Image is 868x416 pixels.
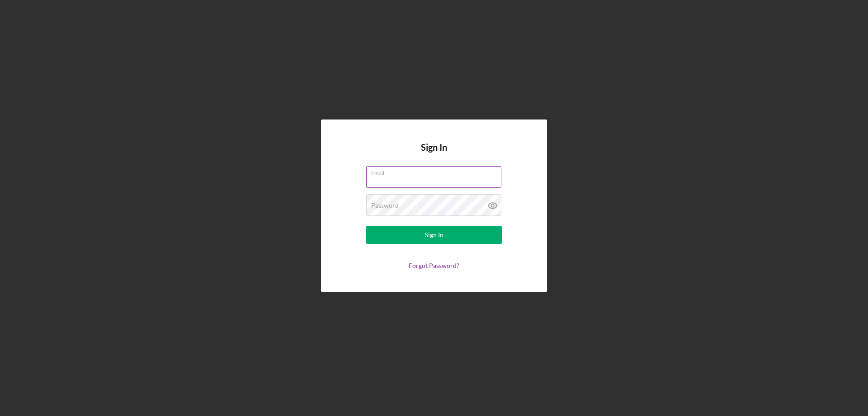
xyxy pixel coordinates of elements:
label: Password [371,202,399,209]
button: Sign In [366,226,502,244]
div: Sign In [425,226,443,244]
h4: Sign In [421,142,447,166]
a: Forgot Password? [409,262,459,269]
label: Email [371,167,501,177]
